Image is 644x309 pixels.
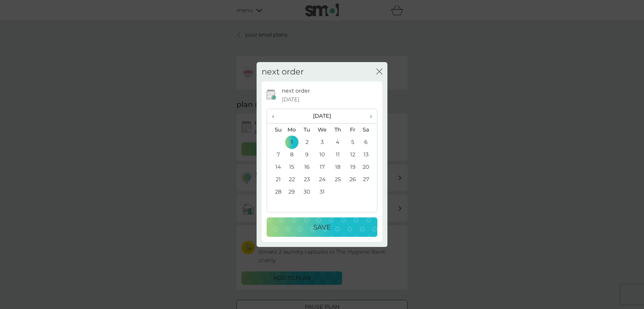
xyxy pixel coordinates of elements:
td: 13 [360,148,377,161]
button: close [376,68,382,75]
td: 6 [360,136,377,148]
td: 26 [345,173,360,186]
h2: next order [262,67,304,77]
button: Save [267,217,377,237]
td: 23 [300,173,315,186]
td: 4 [330,136,345,148]
td: 1 [284,136,300,148]
p: Save [313,222,331,233]
td: 19 [345,161,360,173]
th: Su [267,123,284,136]
th: Fr [345,123,360,136]
td: 22 [284,173,300,186]
th: Mo [284,123,300,136]
td: 9 [300,148,315,161]
td: 24 [315,173,330,186]
th: Th [330,123,345,136]
span: ‹ [272,109,279,123]
td: 11 [330,148,345,161]
span: › [365,109,372,123]
td: 20 [360,161,377,173]
td: 28 [267,186,284,198]
td: 10 [315,148,330,161]
th: Sa [360,123,377,136]
td: 5 [345,136,360,148]
td: 14 [267,161,284,173]
p: next order [282,87,310,95]
td: 30 [300,186,315,198]
td: 25 [330,173,345,186]
td: 12 [345,148,360,161]
td: 15 [284,161,300,173]
td: 18 [330,161,345,173]
th: [DATE] [284,109,360,123]
td: 17 [315,161,330,173]
th: Tu [300,123,315,136]
td: 29 [284,186,300,198]
td: 21 [267,173,284,186]
td: 27 [360,173,377,186]
td: 8 [284,148,300,161]
th: We [315,123,330,136]
td: 16 [300,161,315,173]
td: 7 [267,148,284,161]
td: 2 [300,136,315,148]
td: 31 [315,186,330,198]
span: [DATE] [282,95,300,104]
td: 3 [315,136,330,148]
